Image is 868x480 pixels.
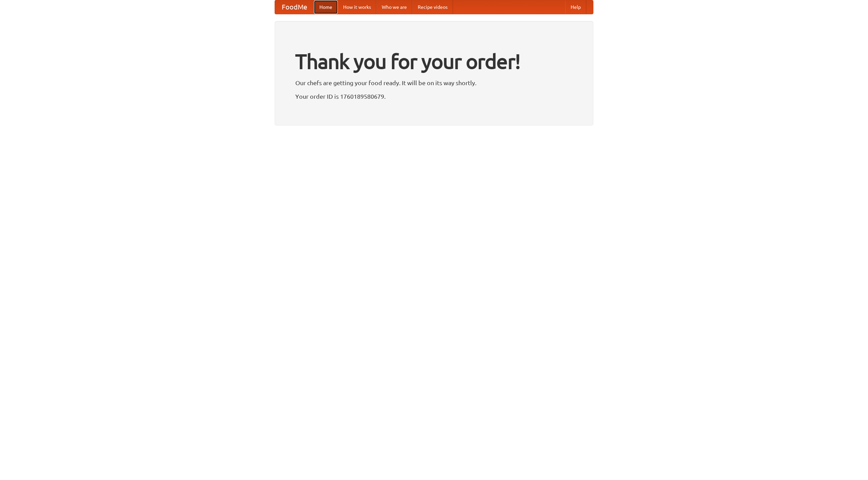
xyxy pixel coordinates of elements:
[338,0,376,14] a: How it works
[314,0,338,14] a: Home
[295,91,573,101] p: Your order ID is 1760189580679.
[565,0,586,14] a: Help
[275,0,314,14] a: FoodMe
[295,78,573,88] p: Our chefs are getting your food ready. It will be on its way shortly.
[376,0,412,14] a: Who we are
[412,0,453,14] a: Recipe videos
[295,45,573,78] h1: Thank you for your order!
